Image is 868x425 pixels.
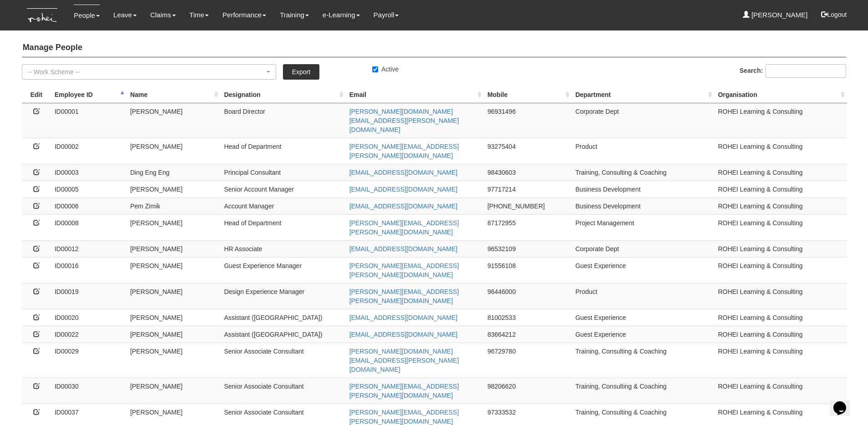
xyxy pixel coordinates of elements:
td: ROHEI Learning & Consulting [714,103,847,138]
a: Leave [113,5,137,25]
td: Guest Experience [572,257,714,283]
td: [PERSON_NAME] [127,326,221,343]
a: [PERSON_NAME][EMAIL_ADDRESS][PERSON_NAME][DOMAIN_NAME] [349,143,459,159]
td: Account Manager [221,197,346,214]
td: 98430603 [484,164,572,181]
input: Search: [765,64,846,78]
td: Head of Department [221,214,346,240]
td: ID00020 [51,309,127,326]
a: Performance [222,5,266,25]
th: Name : activate to sort column ascending [127,86,221,103]
td: ID00022 [51,326,127,343]
td: ID00002 [51,138,127,164]
td: HR Associate [221,240,346,257]
td: [PERSON_NAME] [127,257,221,283]
label: Active [372,65,399,74]
a: Payroll [374,5,399,25]
a: People [74,5,100,26]
th: Edit [22,86,51,103]
a: Training [280,5,309,25]
a: [PERSON_NAME][EMAIL_ADDRESS][PERSON_NAME][DOMAIN_NAME] [349,219,459,236]
a: [PERSON_NAME][DOMAIN_NAME][EMAIL_ADDRESS][PERSON_NAME][DOMAIN_NAME] [349,348,459,373]
td: [PERSON_NAME] [127,138,221,164]
td: Assistant ([GEOGRAPHIC_DATA]) [221,326,346,343]
a: [PERSON_NAME][EMAIL_ADDRESS][PERSON_NAME][DOMAIN_NAME] [349,409,459,425]
input: Active [372,66,378,72]
td: Principal Consultant [221,164,346,181]
td: 96931496 [484,103,572,138]
iframe: chat widget [830,389,859,416]
th: Mobile : activate to sort column ascending [484,86,572,103]
td: Business Development [572,181,714,197]
a: [PERSON_NAME][EMAIL_ADDRESS][PERSON_NAME][DOMAIN_NAME] [349,288,459,304]
td: ID00012 [51,240,127,257]
td: [PERSON_NAME] [127,240,221,257]
td: ROHEI Learning & Consulting [714,309,847,326]
th: Designation : activate to sort column ascending [221,86,346,103]
td: Ding Eng Eng [127,164,221,181]
td: Project Management [572,214,714,240]
h4: Manage People [22,39,847,57]
button: -- Work Scheme -- [22,64,276,80]
th: Email : activate to sort column ascending [346,86,484,103]
td: ID00003 [51,164,127,181]
td: Head of Department [221,138,346,164]
td: ROHEI Learning & Consulting [714,343,847,378]
td: ROHEI Learning & Consulting [714,138,847,164]
td: [PERSON_NAME] [127,181,221,197]
td: Senior Associate Consultant [221,378,346,404]
td: ID00005 [51,181,127,197]
th: Department : activate to sort column ascending [572,86,714,103]
td: 81002533 [484,309,572,326]
td: ID00006 [51,197,127,214]
td: ROHEI Learning & Consulting [714,326,847,343]
td: ROHEI Learning & Consulting [714,240,847,257]
a: Export [283,64,319,80]
td: 97717214 [484,181,572,197]
td: Senior Account Manager [221,181,346,197]
a: [PERSON_NAME] [743,5,808,25]
td: Design Experience Manager [221,283,346,309]
td: Corporate Dept [572,103,714,138]
td: Board Director [221,103,346,138]
a: [EMAIL_ADDRESS][DOMAIN_NAME] [349,169,457,176]
td: 83664212 [484,326,572,343]
td: ROHEI Learning & Consulting [714,378,847,404]
td: ID00001 [51,103,127,138]
td: 96446000 [484,283,572,309]
a: [PERSON_NAME][DOMAIN_NAME][EMAIL_ADDRESS][PERSON_NAME][DOMAIN_NAME] [349,108,459,133]
td: ROHEI Learning & Consulting [714,164,847,181]
label: Search: [740,64,846,78]
td: ROHEI Learning & Consulting [714,214,847,240]
td: ROHEI Learning & Consulting [714,283,847,309]
a: [PERSON_NAME][EMAIL_ADDRESS][PERSON_NAME][DOMAIN_NAME] [349,262,459,278]
td: 98206620 [484,378,572,404]
td: Training, Consulting & Coaching [572,164,714,181]
td: Business Development [572,197,714,214]
td: ROHEI Learning & Consulting [714,197,847,214]
td: ROHEI Learning & Consulting [714,181,847,197]
td: Guest Experience [572,326,714,343]
td: 91556108 [484,257,572,283]
td: [PERSON_NAME] [127,309,221,326]
a: [EMAIL_ADDRESS][DOMAIN_NAME] [349,186,457,193]
th: Employee ID: activate to sort column descending [51,86,127,103]
td: 96729780 [484,343,572,378]
td: Assistant ([GEOGRAPHIC_DATA]) [221,309,346,326]
td: Product [572,283,714,309]
td: [PERSON_NAME] [127,103,221,138]
td: [PERSON_NAME] [127,378,221,404]
td: 96532109 [484,240,572,257]
td: Guest Experience Manager [221,257,346,283]
td: Corporate Dept [572,240,714,257]
td: Training, Consulting & Coaching [572,343,714,378]
a: Claims [150,5,176,25]
td: Pem Zimik [127,197,221,214]
td: ID00030 [51,378,127,404]
a: [EMAIL_ADDRESS][DOMAIN_NAME] [349,314,457,321]
div: -- Work Scheme -- [28,67,265,76]
a: [PERSON_NAME][EMAIL_ADDRESS][PERSON_NAME][DOMAIN_NAME] [349,383,459,399]
td: ID00029 [51,343,127,378]
td: ID00008 [51,214,127,240]
a: [EMAIL_ADDRESS][DOMAIN_NAME] [349,245,457,253]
